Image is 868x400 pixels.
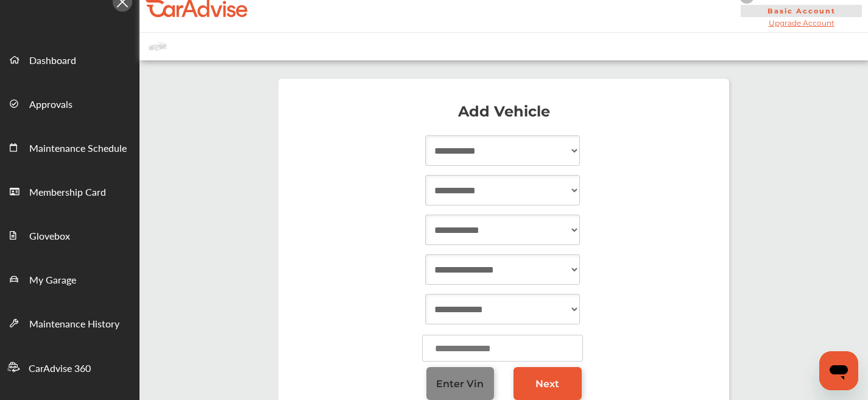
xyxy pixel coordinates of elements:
[29,97,72,113] span: Approvals
[739,18,863,27] span: Upgrade Account
[1,81,139,125] a: Approvals
[1,213,139,257] a: Glovebox
[29,316,119,332] span: Maintenance History
[1,37,139,81] a: Dashboard
[436,378,484,390] span: Enter Vin
[741,5,862,17] span: Basic Account
[426,367,495,400] a: Enter Vin
[819,351,858,390] iframe: Button to launch messaging window
[29,141,127,157] span: Maintenance Schedule
[149,39,167,54] img: placeholder_car.fcab19be.svg
[1,125,139,169] a: Maintenance Schedule
[1,257,139,301] a: My Garage
[513,367,582,400] a: Next
[29,273,76,288] span: My Garage
[1,301,139,345] a: Maintenance History
[291,105,717,118] p: Add Vehicle
[29,185,106,201] span: Membership Card
[29,53,76,69] span: Dashboard
[29,229,70,245] span: Glovebox
[29,361,91,377] span: CarAdvise 360
[535,378,559,390] span: Next
[1,169,139,213] a: Membership Card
